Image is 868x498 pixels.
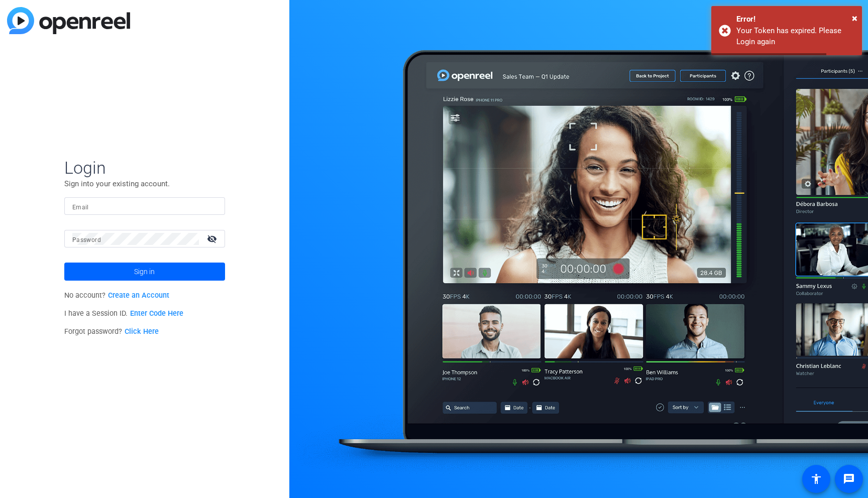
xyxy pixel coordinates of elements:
[108,291,169,300] a: Create an Account
[134,259,155,284] span: Sign in
[72,204,89,211] mat-label: Email
[64,309,183,318] span: I have a Session ID.
[64,291,169,300] span: No account?
[7,7,130,34] img: blue-gradient.svg
[130,309,183,318] a: Enter Code Here
[64,178,225,189] p: Sign into your existing account.
[736,14,854,25] div: Error!
[852,11,857,26] button: Close
[64,263,225,281] button: Sign in
[736,25,854,48] div: Your Token has expired. Please Login again
[852,12,857,24] span: ×
[64,327,159,336] span: Forgot password?
[810,473,822,485] mat-icon: accessibility
[72,200,217,212] input: Enter Email Address
[64,157,225,178] span: Login
[72,236,101,243] mat-label: Password
[201,231,225,246] mat-icon: visibility_off
[125,327,159,336] a: Click Here
[843,473,855,485] mat-icon: message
